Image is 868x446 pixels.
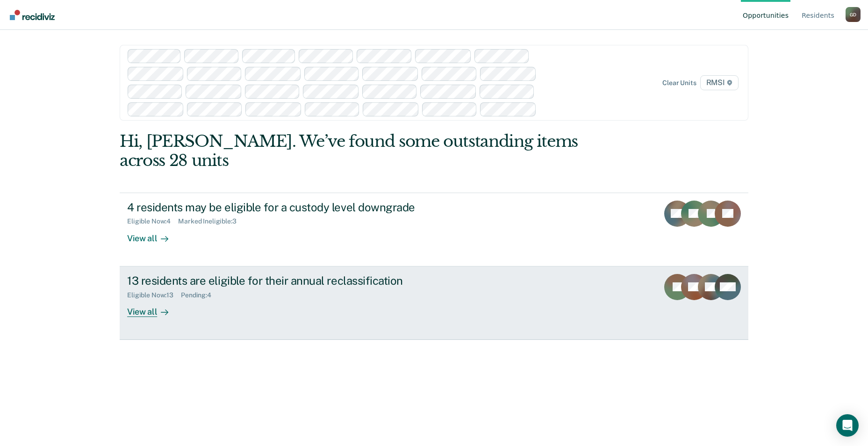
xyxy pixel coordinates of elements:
div: Eligible Now : 13 [127,291,181,299]
span: RMSI [700,75,739,90]
button: Profile dropdown button [846,7,861,22]
div: Hi, [PERSON_NAME]. We’ve found some outstanding items across 28 units [120,132,623,170]
div: View all [127,225,179,244]
img: Recidiviz [10,10,55,20]
div: View all [127,299,179,317]
div: 13 residents are eligible for their annual reclassification [127,274,455,288]
div: Pending : 4 [181,291,219,299]
a: 4 residents may be eligible for a custody level downgradeEligible Now:4Marked Ineligible:3View all [120,193,748,266]
div: 4 residents may be eligible for a custody level downgrade [127,201,455,214]
div: Eligible Now : 4 [127,217,178,225]
div: G D [846,7,861,22]
div: Marked Ineligible : 3 [178,217,244,225]
div: Clear units [662,79,696,87]
div: Open Intercom Messenger [836,414,859,437]
a: 13 residents are eligible for their annual reclassificationEligible Now:13Pending:4View all [120,266,748,340]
